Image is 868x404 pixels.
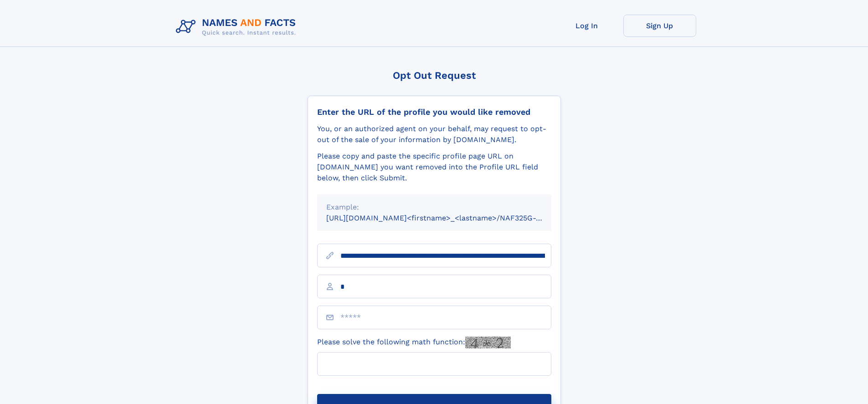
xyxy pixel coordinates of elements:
[317,337,511,348] label: Please solve the following math function:
[550,15,623,37] a: Log In
[308,70,561,81] div: Opt Out Request
[317,151,551,184] div: Please copy and paste the specific profile page URL on [DOMAIN_NAME] you want removed into the Pr...
[317,123,551,145] div: You, or an authorized agent on your behalf, may request to opt-out of the sale of your informatio...
[623,15,696,37] a: Sign Up
[326,202,542,213] div: Example:
[326,214,569,222] small: [URL][DOMAIN_NAME]<firstname>_<lastname>/NAF325G-xxxxxxxx
[317,107,551,117] div: Enter the URL of the profile you would like removed
[172,15,303,39] img: Logo Names and Facts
